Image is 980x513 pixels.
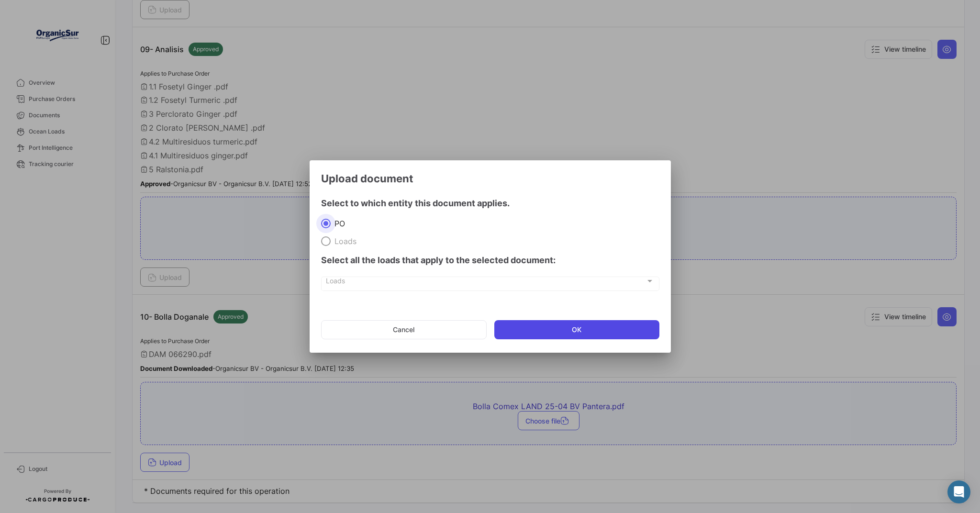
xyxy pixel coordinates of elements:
[321,254,659,267] h4: Select all the loads that apply to the selected document:
[321,172,659,185] h3: Upload document
[494,320,659,339] button: OK
[321,197,659,210] h4: Select to which entity this document applies.
[321,320,487,339] button: Cancel
[947,480,970,503] div: Abrir Intercom Messenger
[331,236,356,246] span: Loads
[331,219,345,228] span: PO
[326,279,646,287] span: Loads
